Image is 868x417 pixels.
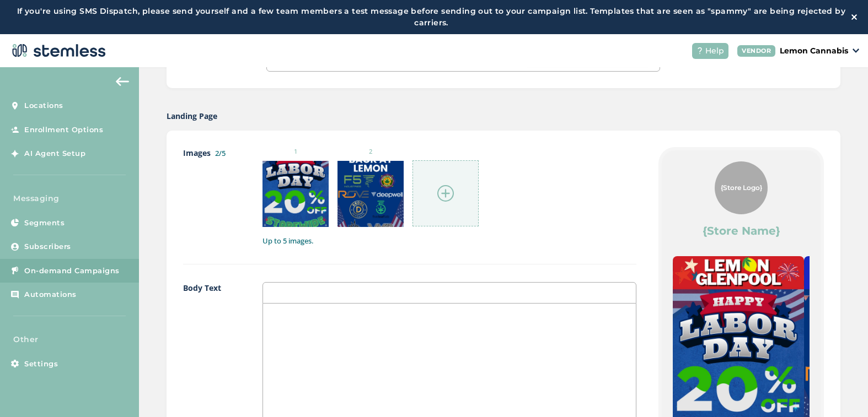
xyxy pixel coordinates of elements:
small: 1 [262,147,329,156]
span: AI Agent Setup [24,148,85,159]
span: Help [705,45,724,57]
span: Segments [24,218,65,229]
span: On-demand Campaigns [24,266,120,277]
label: If you're using SMS Dispatch, please send yourself and a few team members a test message before s... [11,6,851,29]
label: Landing Page [167,110,217,122]
img: icon-help-white-03924b79.svg [696,47,703,54]
img: icon-arrow-back-accent-c549486e.svg [116,77,129,86]
img: icon_down-arrow-small-66adaf34.svg [853,48,859,53]
div: VENDOR [737,45,775,57]
span: Enrollment Options [24,124,103,136]
span: Subscribers [24,241,71,252]
span: Locations [24,100,63,111]
label: Images [183,147,240,246]
p: Lemon Cannabis [780,45,848,57]
img: Z [337,161,404,227]
small: 2 [337,147,404,156]
label: {Store Name} [703,223,780,239]
span: Automations [24,289,77,300]
span: Settings [24,359,58,370]
img: icon-circle-plus-45441306.svg [437,185,454,202]
label: 2/5 [215,148,226,158]
img: icon-close-white-1ed751a3.svg [851,14,857,20]
span: {Store Logo} [721,183,762,193]
label: Up to 5 images. [262,236,636,247]
iframe: Chat Widget [813,364,868,417]
img: logo-dark-0685b13c.svg [9,40,106,62]
img: 9k= [262,161,329,227]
